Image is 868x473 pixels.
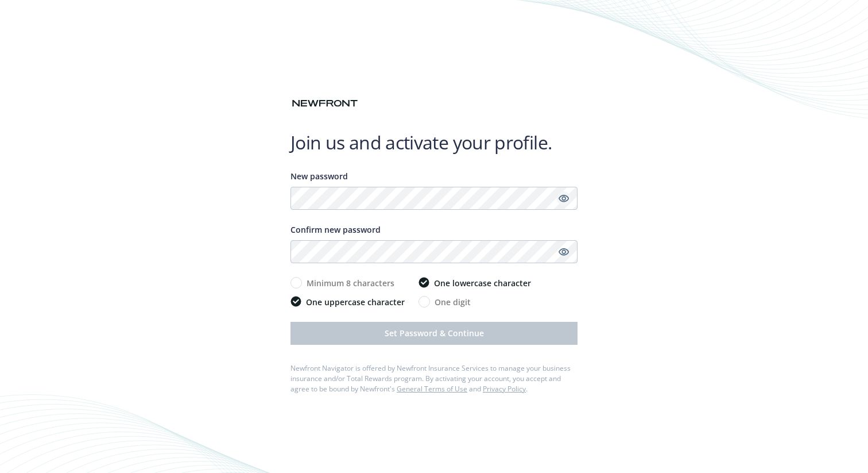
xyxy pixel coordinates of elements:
[290,224,381,235] span: Confirm new password
[435,296,471,308] span: One digit
[290,187,578,210] input: Enter a unique password...
[306,296,405,308] span: One uppercase character
[290,240,578,263] input: Confirm your unique password
[483,384,526,394] a: Privacy Policy
[397,384,467,394] a: General Terms of Use
[290,97,359,110] img: Newfront logo
[557,191,571,205] a: Show password
[385,328,484,339] span: Set Password & Continue
[290,131,578,154] h1: Join us and activate your profile.
[290,171,348,182] span: New password
[434,277,531,289] span: One lowercase character
[307,277,394,289] span: Minimum 8 characters
[290,363,578,394] div: Newfront Navigator is offered by Newfront Insurance Services to manage your business insurance an...
[290,322,578,345] button: Set Password & Continue
[557,245,571,259] a: Show password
